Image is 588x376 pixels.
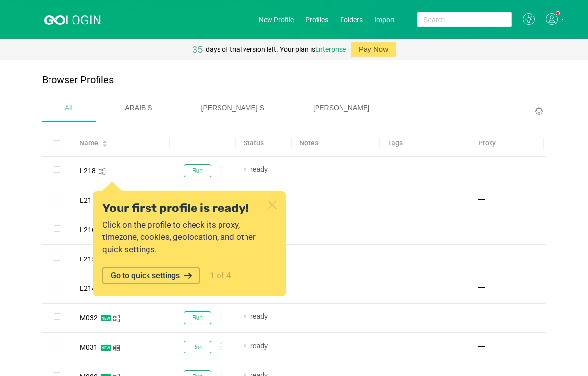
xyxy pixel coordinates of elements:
[250,165,268,173] span: ready
[122,104,152,112] span: LARAIB S
[42,74,114,86] p: Browser Profiles
[299,138,318,148] span: Notes
[80,256,96,262] div: L215
[478,138,496,148] span: Proxy
[417,12,512,27] input: Search...
[80,197,96,204] div: L217
[98,168,106,175] i: icon: windows
[80,226,96,233] div: L216
[184,311,211,324] button: Run
[102,201,252,215] div: Your first profile is ready!
[184,164,211,177] button: Run
[42,95,95,120] div: All
[478,194,485,204] span: —
[313,104,369,112] span: [PERSON_NAME]
[388,138,403,148] span: Tags
[244,138,264,148] span: Status
[102,219,265,256] div: Click on the profile to check its proxy, timezone, cookies, geolocation, and other quick settings.
[556,12,559,15] sup: 1
[80,344,98,351] div: M031
[206,39,346,60] div: days of trial version left. Your plan is
[113,315,120,322] i: icon: windows
[102,139,108,146] div: Sort
[80,167,96,174] div: L218
[478,282,485,292] span: —
[102,267,200,284] button: Go to quick settings
[201,104,264,112] span: [PERSON_NAME] S
[374,16,395,23] a: Import
[80,314,98,321] div: M032
[555,343,578,366] iframe: Intercom live chat
[102,143,108,146] i: icon: caret-down
[351,42,396,57] button: Pay Now
[250,342,268,350] span: ready
[192,39,203,60] div: 35
[478,164,485,175] span: —
[250,312,268,320] span: ready
[340,16,363,23] a: Folders
[305,16,328,23] a: Profiles
[478,223,485,234] span: —
[478,341,485,351] span: —
[80,285,96,292] div: L214
[478,253,485,263] span: —
[478,311,485,322] span: —
[259,16,294,23] a: New Profile
[79,138,98,148] span: Name
[102,140,108,142] i: icon: caret-up
[184,341,211,353] button: Run
[210,269,231,282] div: 1 of 4
[113,344,120,352] i: icon: windows
[315,46,346,53] a: Enterprise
